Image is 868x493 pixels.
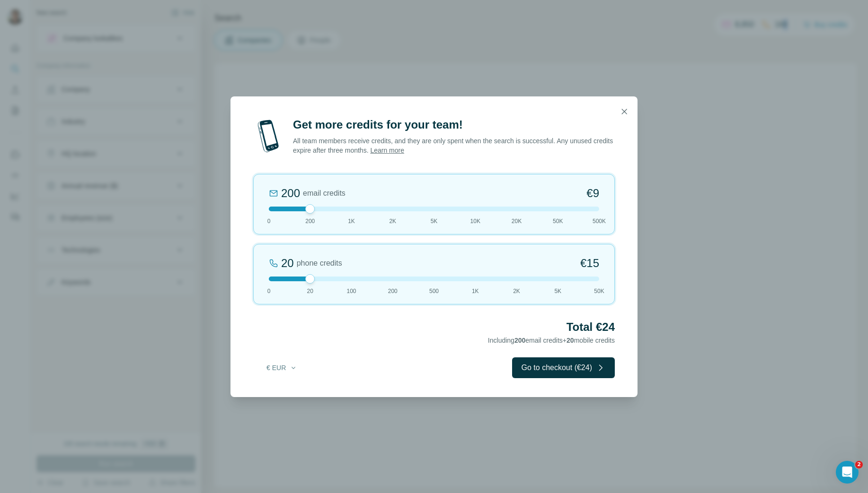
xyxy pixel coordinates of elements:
span: 500 [429,287,439,295]
span: 20K [512,217,522,225]
span: 200 [305,217,315,225]
span: 1K [472,287,479,295]
div: 200 [281,186,300,201]
span: 0 [267,287,271,295]
img: mobile-phone [253,117,283,155]
span: 1K [348,217,355,225]
button: € EUR [260,359,304,376]
span: €9 [586,186,599,201]
span: 2 [855,461,863,468]
span: 10K [470,217,480,225]
span: phone credits [297,258,342,269]
span: 5K [431,217,438,225]
span: 200 [388,287,398,295]
p: All team members receive credits, and they are only spent when the search is successful. Any unus... [293,136,615,155]
span: 50K [553,217,563,225]
span: €15 [580,256,599,271]
span: 2K [513,287,520,295]
div: 20 [281,256,294,271]
span: 200 [514,337,525,344]
button: Go to checkout (€24) [512,357,615,378]
span: 20 [567,337,574,344]
span: 5K [554,287,561,295]
iframe: Intercom live chat [836,461,859,484]
span: email credits [303,188,345,199]
span: 500K [593,217,606,225]
span: 50K [594,287,604,295]
span: Including email credits + mobile credits [488,337,615,344]
span: 0 [267,217,271,225]
span: 100 [346,287,356,295]
span: 20 [307,287,313,295]
a: Learn more [370,147,404,154]
span: 2K [389,217,396,225]
h2: Total €24 [253,320,615,335]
